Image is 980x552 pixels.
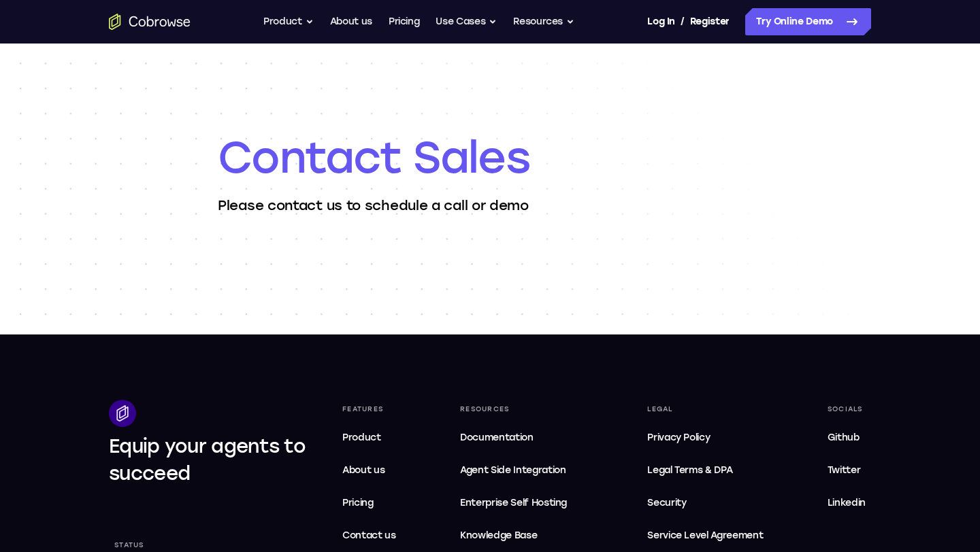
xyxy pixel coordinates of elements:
[690,8,730,35] a: Register
[460,462,583,479] span: Agent Side Integration
[436,8,497,35] button: Use Cases
[109,14,191,30] a: Go to the home page
[828,464,861,476] span: Twitter
[342,464,385,476] span: About us
[828,432,860,443] span: Github
[647,432,710,443] span: Privacy Policy
[218,196,762,215] p: Please contact us to schedule a call or demo
[642,489,768,517] a: Security
[647,497,686,508] span: Security
[455,424,589,451] a: Documentation
[263,8,314,35] button: Product
[455,489,589,517] a: Enterprise Self Hosting
[828,497,866,508] span: Linkedin
[342,497,374,508] span: Pricing
[642,424,768,451] a: Privacy Policy
[460,530,537,541] span: Knowledge Base
[647,8,674,35] a: Log In
[342,530,396,541] span: Contact us
[337,400,402,419] div: Features
[342,432,381,443] span: Product
[513,8,574,35] button: Resources
[745,8,871,35] a: Try Online Demo
[109,434,306,485] span: Equip your agents to succeed
[455,457,589,484] a: Agent Side Integration
[455,522,589,549] a: Knowledge Base
[822,400,871,419] div: Socials
[337,522,402,549] a: Contact us
[460,432,533,443] span: Documentation
[642,522,768,549] a: Service Level Agreement
[642,400,768,419] div: Legal
[337,457,402,484] a: About us
[822,489,871,517] a: Linkedin
[330,8,372,35] a: About us
[681,14,685,30] span: /
[647,464,732,476] span: Legal Terms & DPA
[218,131,762,185] h1: Contact Sales
[455,400,589,419] div: Resources
[822,457,871,484] a: Twitter
[642,457,768,484] a: Legal Terms & DPA
[337,424,402,451] a: Product
[389,8,420,35] a: Pricing
[822,424,871,451] a: Github
[647,528,763,544] span: Service Level Agreement
[460,495,583,511] span: Enterprise Self Hosting
[337,489,402,517] a: Pricing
